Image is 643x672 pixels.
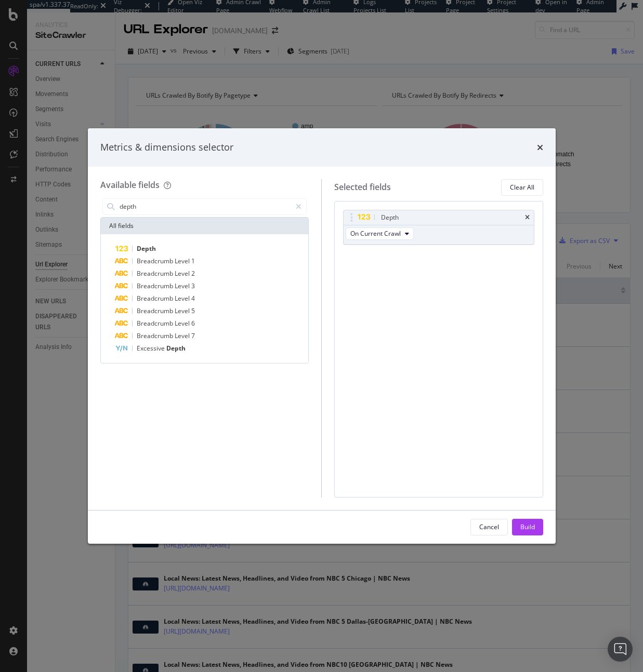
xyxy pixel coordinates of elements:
[334,181,391,193] div: Selected fields
[343,210,534,245] div: DepthtimesOn Current Crawl
[137,344,166,353] span: Excessive
[191,319,195,328] span: 6
[166,344,186,353] span: Depth
[520,522,535,531] div: Build
[191,281,195,290] span: 3
[88,128,556,544] div: modal
[137,281,175,290] span: Breadcrumb
[137,319,175,328] span: Breadcrumb
[100,141,233,154] div: Metrics & dimensions selector
[470,519,508,535] button: Cancel
[512,519,543,535] button: Build
[175,281,191,290] span: Level
[175,294,191,303] span: Level
[137,331,175,340] span: Breadcrumb
[100,179,160,191] div: Available fields
[175,331,191,340] span: Level
[137,257,175,265] span: Breadcrumb
[501,179,543,196] button: Clear All
[191,331,195,340] span: 7
[175,269,191,278] span: Level
[137,244,156,253] span: Depth
[191,306,195,315] span: 5
[525,214,530,221] div: times
[346,227,414,240] button: On Current Crawl
[608,637,633,662] div: Open Intercom Messenger
[381,212,399,223] div: Depth
[175,257,191,265] span: Level
[537,141,543,154] div: times
[510,183,534,192] div: Clear All
[175,319,191,328] span: Level
[479,522,499,531] div: Cancel
[191,294,195,303] span: 4
[175,306,191,315] span: Level
[350,229,401,238] span: On Current Crawl
[137,306,175,315] span: Breadcrumb
[137,269,175,278] span: Breadcrumb
[137,294,175,303] span: Breadcrumb
[119,199,292,214] input: Search by field name
[101,218,309,234] div: All fields
[191,257,195,265] span: 1
[191,269,195,278] span: 2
